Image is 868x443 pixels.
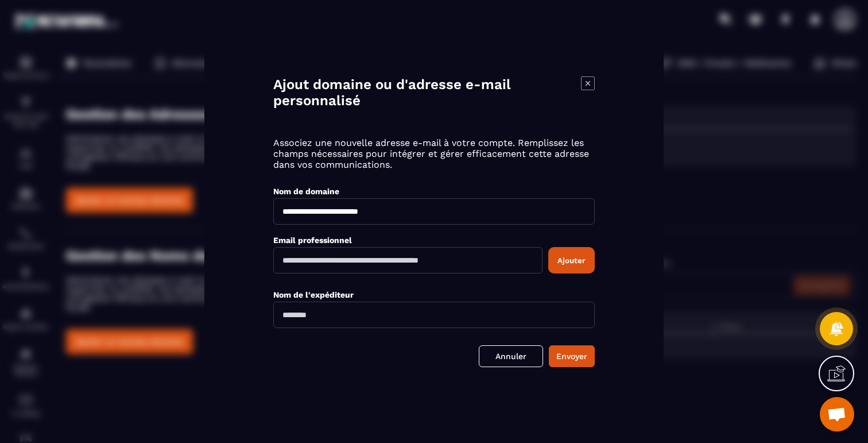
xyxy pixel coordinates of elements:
[273,76,581,109] h4: Ajout domaine ou d'adresse e-mail personnalisé
[273,290,354,299] label: Nom de l'expéditeur
[273,236,352,245] label: Email professionnel
[548,247,595,273] button: Ajouter
[479,345,543,367] a: Annuler
[273,137,595,170] p: Associez une nouvelle adresse e-mail à votre compte. Remplissez les champs nécessaires pour intég...
[549,345,595,367] button: Envoyer
[820,397,854,432] div: Ouvrir le chat
[273,187,339,196] label: Nom de domaine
